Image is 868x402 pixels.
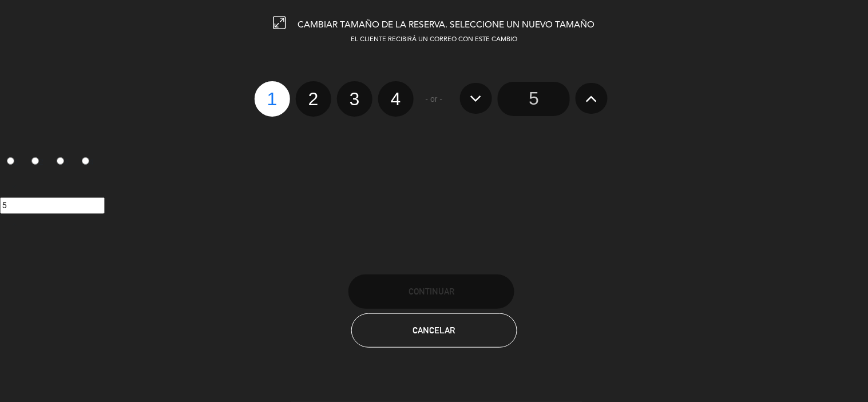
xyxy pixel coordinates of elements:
[426,93,443,106] span: - or -
[57,157,64,165] input: 3
[255,81,290,117] label: 1
[82,157,89,165] input: 4
[31,157,39,165] input: 2
[7,157,14,165] input: 1
[409,286,454,296] span: Continuar
[351,313,517,348] button: Cancelar
[378,81,414,117] label: 4
[337,81,372,117] label: 3
[50,153,76,172] label: 3
[298,21,595,30] span: CAMBIAR TAMAÑO DE LA RESERVA. SELECCIONE UN NUEVO TAMAÑO
[348,274,514,309] button: Continuar
[296,81,331,117] label: 2
[75,153,100,172] label: 4
[25,153,50,172] label: 2
[351,37,517,43] span: EL CLIENTE RECIBIRÁ UN CORREO CON ESTE CAMBIO
[413,325,455,335] span: Cancelar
